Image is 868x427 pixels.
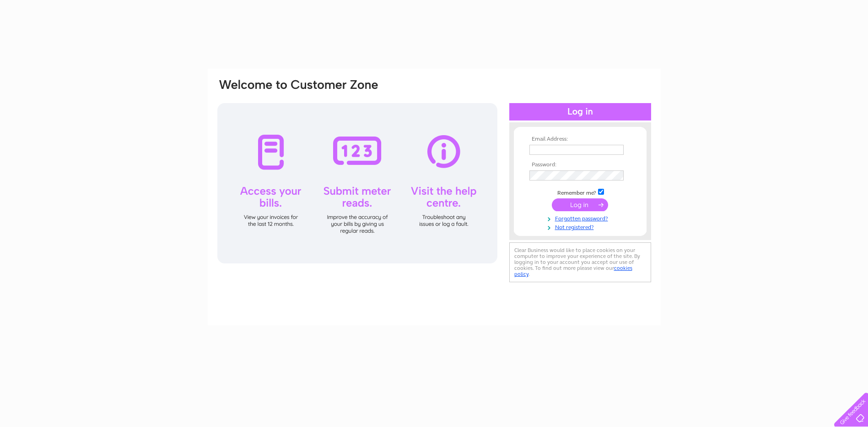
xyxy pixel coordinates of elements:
[527,162,633,168] th: Password:
[529,222,633,231] a: Not registered?
[514,265,632,277] a: cookies policy
[529,213,633,222] a: Forgotten password?
[527,187,633,197] td: Remember me?
[509,242,651,282] div: Clear Business would like to place cookies on your computer to improve your experience of the sit...
[552,198,608,211] input: Submit
[527,136,633,142] th: Email Address:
